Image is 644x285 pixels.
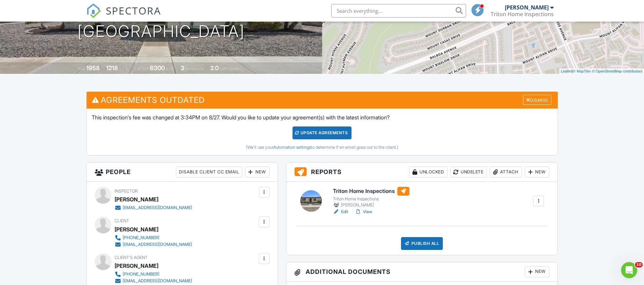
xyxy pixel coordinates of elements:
div: Update Agreements [293,126,351,139]
div: 6300 [150,64,165,72]
a: © OpenStreetMap contributors [592,69,642,73]
a: Leaflet [561,69,572,73]
span: bathrooms [220,66,239,71]
div: Undelete [450,167,487,177]
a: Automation settings [273,145,311,150]
div: 3 [181,64,184,72]
div: (We'll use your to determine if an email goes out to the client.) [92,145,553,150]
div: 1958 [86,64,100,72]
a: [PHONE_NUMBER] [115,234,192,241]
span: Client's Agent [115,255,148,260]
a: © MapTiler [573,69,591,73]
a: [PHONE_NUMBER] [115,271,192,278]
a: [EMAIL_ADDRESS][DOMAIN_NAME] [115,241,192,248]
a: SPECTORA [86,9,161,23]
div: New [525,266,549,277]
h3: People [87,163,278,182]
span: Lot Size [135,66,149,71]
input: Search everything... [331,4,466,18]
div: [EMAIL_ADDRESS][DOMAIN_NAME] [123,278,192,284]
a: Triton Home Inspections Triton Home Inspections [PERSON_NAME] [333,187,409,208]
h1: [STREET_ADDRESS] [GEOGRAPHIC_DATA] [78,5,245,41]
div: Disable Client CC Email [176,167,242,177]
div: Dismiss [523,95,551,105]
div: [PERSON_NAME] [333,202,409,208]
div: New [245,167,270,177]
h3: Reports [286,163,558,182]
div: Attach [490,167,522,177]
a: [PERSON_NAME] [115,261,158,271]
a: [EMAIL_ADDRESS][DOMAIN_NAME] [115,278,192,284]
div: This inspection's fee was changed at 3:34PM on 8/27. Would you like to update your agreement(s) w... [87,109,558,155]
span: Inspector [115,189,138,194]
img: The Best Home Inspection Software - Spectora [86,3,101,18]
h3: Additional Documents [286,262,558,282]
div: Triton Home Inspections [333,196,409,202]
div: New [525,167,549,177]
a: [EMAIL_ADDRESS][DOMAIN_NAME] [115,204,192,211]
a: Edit [333,208,348,215]
span: Built [78,66,85,71]
div: Unlocked [409,167,448,177]
div: [PHONE_NUMBER] [123,272,159,277]
div: Publish All [401,237,443,250]
div: [PERSON_NAME] [505,4,549,11]
div: [EMAIL_ADDRESS][DOMAIN_NAME] [123,242,192,247]
span: SPECTORA [106,3,161,18]
div: [PHONE_NUMBER] [123,235,159,240]
span: 10 [635,262,643,267]
div: 2.0 [210,64,219,72]
div: | [559,68,644,74]
div: [PERSON_NAME] [115,224,158,234]
div: Triton Home Inspections [491,11,554,18]
a: View [355,208,372,215]
div: [PERSON_NAME] [115,194,158,204]
h3: Agreements Outdated [87,92,558,108]
div: 1218 [106,64,118,72]
span: sq.ft. [166,66,174,71]
span: Client [115,218,129,223]
h6: Triton Home Inspections [333,187,409,196]
span: sq. ft. [119,66,128,71]
div: [EMAIL_ADDRESS][DOMAIN_NAME] [123,205,192,210]
iframe: Intercom live chat [621,262,637,278]
span: bedrooms [185,66,204,71]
